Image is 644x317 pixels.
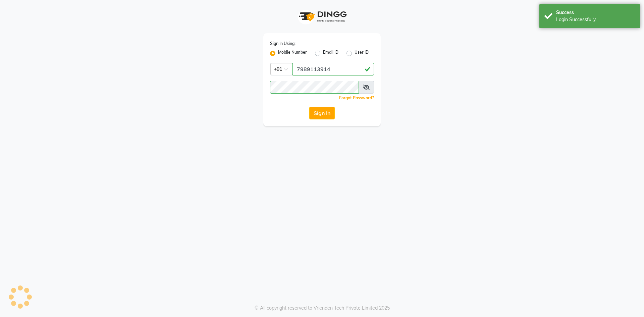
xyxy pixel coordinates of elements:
label: User ID [355,49,369,57]
label: Mobile Number [278,49,307,57]
input: Username [292,63,374,75]
a: Forgot Password? [339,95,374,100]
div: Success [556,9,635,16]
input: Username [270,81,359,94]
div: Login Successfully. [556,16,635,23]
label: Email ID [323,49,338,57]
label: Sign In Using: [270,41,296,47]
button: Sign In [309,107,335,119]
img: logo1.svg [295,7,349,27]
